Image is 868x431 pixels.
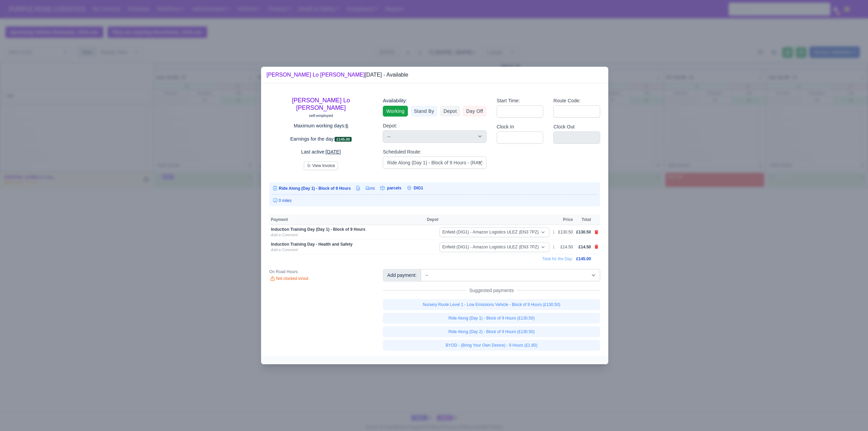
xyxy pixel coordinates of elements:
div: Add payment: [383,269,421,281]
p: Last active: [269,148,373,156]
a: Stand By [411,106,437,117]
td: £130.50 [556,225,574,240]
div: Induction Training Day - Health and Safety [271,242,423,247]
td: £14.50 [556,240,574,254]
a: Add a Comment [271,233,298,237]
span: Ride Along (Day 1) - Block of 9 Hours [279,186,351,191]
a: Nursery Route Level 1 - Low Emissions Vehicle - Block of 9 Hours (£130.50) [383,299,600,310]
span: £130.50 [576,230,591,234]
td: mi [361,185,375,192]
a: BYOD - (Bring Your Own Device) - 9 Hours (£1.80) [383,340,600,351]
iframe: Chat Widget [746,352,868,431]
a: Add a Comment [271,248,298,252]
div: 1 [553,229,555,235]
span: Suggested payments [467,287,517,294]
small: self-employed [309,114,333,118]
p: Maximum working days: [269,122,373,130]
span: £145.00 [576,256,591,261]
span: DIG1 [414,186,423,190]
u: [DATE] [325,149,341,155]
label: Clock In [497,123,514,131]
div: 1 [553,244,555,250]
a: Depot [440,106,460,117]
button: View Invoice [304,161,338,170]
div: Not clocked in/out [269,276,373,282]
label: Start Time: [497,97,520,105]
span: parcels [387,186,401,190]
a: [PERSON_NAME] Lo [PERSON_NAME] [267,72,365,78]
label: Scheduled Route: [383,148,421,156]
th: Depot [425,214,551,225]
span: £145.00 [335,137,352,142]
th: Total [575,214,593,225]
a: Day Off [463,106,487,117]
u: 6 [346,123,348,128]
th: Payment [269,214,425,225]
div: Availability: [383,97,486,105]
a: Ride Along (Day 1) - Block of 9 Hours (£130.50) [383,313,600,324]
th: Price [556,214,574,225]
span: £14.50 [578,245,591,249]
span: Total for the Day: [542,256,573,261]
a: Ride Along (Day 2) - Block of 9 Hours (£130.50) [383,326,600,337]
div: 0 miles [272,198,597,204]
label: Route Code: [553,97,580,105]
div: [DATE] - Available [267,71,408,79]
p: Earnings for the day: [269,135,373,143]
a: Working [383,106,408,117]
div: On Road Hours: [269,269,373,274]
label: Clock Out [553,123,575,131]
a: [PERSON_NAME] Lo [PERSON_NAME] [292,97,350,111]
label: Depot: [383,122,397,130]
div: Induction Training Day (Day 1) - Block of 9 Hours [271,227,423,232]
